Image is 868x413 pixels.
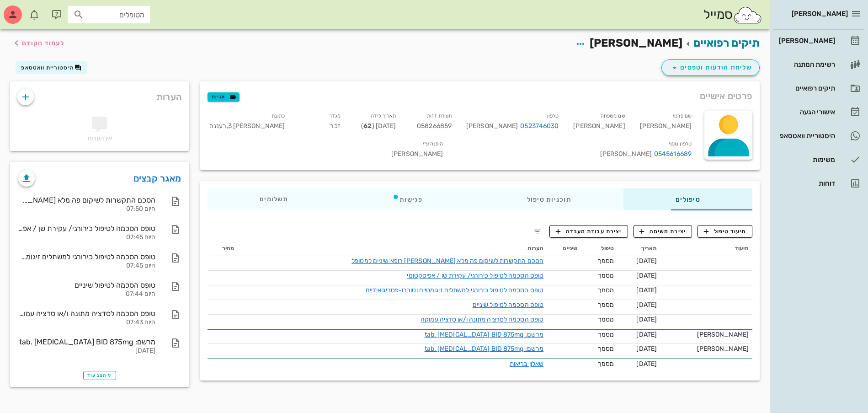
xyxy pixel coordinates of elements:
[777,37,835,44] div: [PERSON_NAME]
[618,241,660,256] th: תאריך
[18,205,155,213] div: היום 07:50
[425,331,544,338] a: מרשם: tab. [MEDICAL_DATA] BID 875mg
[209,122,227,130] span: רעננה
[598,272,614,279] span: מסמך
[549,225,628,238] button: יצירת עבודת מעבדה
[777,132,835,139] div: היסטוריית וואטסאפ
[636,345,657,353] span: [DATE]
[623,188,752,210] div: טיפולים
[598,316,614,323] span: מסמך
[16,61,87,74] button: היסטוריית וואטסאפ
[417,122,452,130] span: 058266859
[566,109,632,137] div: [PERSON_NAME]
[598,257,614,265] span: מסמך
[227,122,285,130] span: [PERSON_NAME] 3
[425,345,544,353] a: מרשם: tab. [MEDICAL_DATA] BID 875mg
[27,7,32,13] span: תג
[669,62,752,73] span: שליחת הודעות וטפסים
[423,141,443,147] small: הופנה ע״י
[208,92,240,102] button: תגיות
[777,85,835,92] div: תיקים רפואיים
[636,360,657,368] span: [DATE]
[547,113,559,119] small: טלפון
[704,227,746,236] span: תיעוד טיפול
[18,252,155,261] div: טופס הסכמה לטיפול כירורגי למשתלים זיגומטיים וטוברו-פטריגואידיים
[18,319,155,327] div: היום 07:43
[773,125,864,147] a: היסטוריית וואטסאפ
[633,109,699,137] div: [PERSON_NAME]
[427,113,452,119] small: תעודת זהות
[590,37,682,49] span: [PERSON_NAME]
[661,59,760,76] button: שליחת הודעות וטפסים
[733,6,762,24] img: SmileCloud logo
[547,241,581,256] th: שיניים
[601,113,625,119] small: שם משפחה
[202,137,451,165] div: [PERSON_NAME]
[11,35,64,51] button: לעמוד הקודם
[371,113,396,119] small: תאריך לידה
[227,122,228,130] span: ,
[636,316,657,323] span: [DATE]
[598,301,614,309] span: מסמך
[10,81,189,108] div: הערות
[473,301,543,309] a: טופס הסכמה לטיפול שיניים
[598,331,614,338] span: מסמך
[664,344,749,354] div: [PERSON_NAME]
[21,64,74,71] span: היסטוריית וואטסאפ
[18,290,155,298] div: היום 07:44
[366,286,543,294] a: טופס הסכמה לטיפול כירורגי למשתלים זיגומטיים וטוברו-פטריגואידיים
[83,371,117,380] button: הצג עוד
[703,5,762,25] div: סמייל
[698,225,752,238] button: תיעוד טיפול
[581,241,618,256] th: טיפול
[475,188,623,210] div: תוכניות טיפול
[87,373,112,378] span: הצג עוד
[556,227,622,236] span: יצירת עבודת מעבדה
[18,309,155,318] div: טופס הסכמה לסדציה מתונה ו/או סדציה עמוקה
[792,10,848,18] span: [PERSON_NAME]
[598,360,614,368] span: מסמך
[693,37,760,49] a: תיקים רפואיים
[238,241,547,256] th: הערות
[660,241,752,256] th: תיעוד
[18,281,155,290] div: טופס הסכמה לטיפול שיניים
[634,225,692,238] button: יצירת משימה
[18,347,155,355] div: [DATE]
[407,272,543,279] a: טופס הסכמה לטיפול כירורגי/ עקירת שן / אפיסקטומי
[773,149,864,171] a: משימות
[363,122,372,130] strong: 62
[773,77,864,99] a: תיקים רפואיים
[133,171,181,186] a: מאגר קבצים
[520,121,559,131] a: 0523746030
[773,101,864,123] a: אישורי הגעה
[773,172,864,194] a: דוחות
[421,316,543,323] a: טופס הסכמה לסדציה מתונה ו/או סדציה עמוקה
[654,149,692,159] a: 0545616689
[18,338,155,346] div: מרשם: tab. [MEDICAL_DATA] BID 875mg
[18,262,155,270] div: היום 07:45
[510,360,543,368] a: שאלון בריאות
[636,286,657,294] span: [DATE]
[636,331,657,338] span: [DATE]
[361,122,396,130] span: [DATE] ( )
[598,286,614,294] span: מסמך
[700,89,752,103] span: פרטים אישיים
[598,345,614,353] span: מסמך
[636,301,657,309] span: [DATE]
[260,196,288,203] span: תשלומים
[777,180,835,187] div: דוחות
[272,113,285,119] small: כתובת
[208,241,238,256] th: מחיר
[87,134,112,142] span: אין הערות
[22,39,64,47] span: לעמוד הקודם
[458,149,692,159] div: [PERSON_NAME]
[664,330,749,339] div: [PERSON_NAME]
[639,227,686,236] span: יצירת משימה
[773,54,864,75] a: רשימת המתנה
[329,113,340,119] small: מגדר
[773,30,864,52] a: [PERSON_NAME]
[777,156,835,163] div: משימות
[777,108,835,116] div: אישורי הגעה
[636,257,657,265] span: [DATE]
[673,113,692,119] small: שם פרטי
